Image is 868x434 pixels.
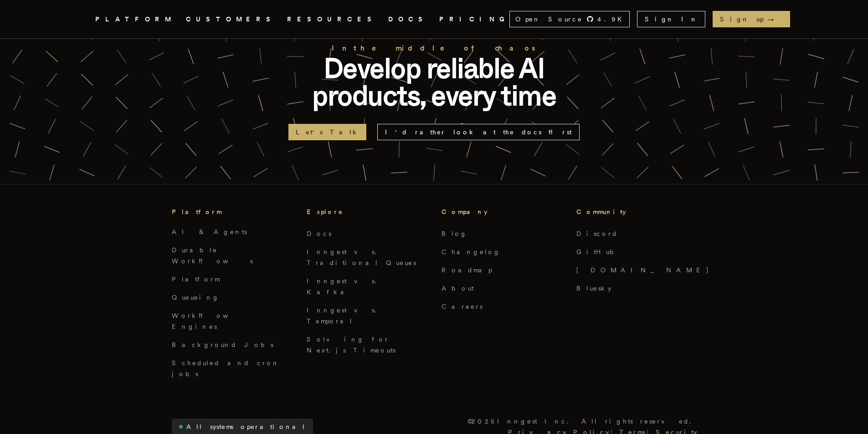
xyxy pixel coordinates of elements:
[576,285,611,292] a: Bluesky
[288,124,366,140] a: Let's Talk
[172,341,273,348] a: Background Jobs
[307,336,395,354] a: Solving for Next.js Timeouts
[388,14,428,25] a: DOCS
[307,248,416,266] a: Inngest vs. Traditional Queues
[576,230,618,237] a: Discord
[576,206,697,217] h3: Community
[172,312,250,330] a: Workflow Engines
[307,206,427,217] h3: Explore
[186,14,276,25] a: CUSTOMERS
[287,14,377,25] button: RESOURCES
[442,248,501,255] a: Changelog
[307,306,382,325] a: Inngest vs. Temporal
[377,124,580,140] a: I'd rather look at the docs first
[172,359,280,378] a: Scheduled and cron jobs
[442,303,483,310] a: Careers
[576,248,620,255] a: GitHub
[713,11,790,27] a: Sign up
[172,206,292,217] h3: Platform
[637,11,705,27] a: Sign In
[172,294,220,301] a: Queueing
[442,230,467,237] a: Blog
[172,246,253,265] a: Durable Workflows
[307,277,382,296] a: Inngest vs. Kafka
[442,285,474,292] a: About
[307,230,331,237] a: Docs
[172,228,247,235] a: AI & Agents
[442,206,562,217] h3: Company
[515,15,583,24] span: Open Source
[172,276,220,283] a: Platform
[95,14,175,25] button: PLATFORM
[439,14,509,25] a: PRICING
[442,266,492,274] a: Roadmap
[288,42,580,55] h2: In the middle of chaos
[597,15,627,24] span: 4.9 K
[767,15,783,24] span: →
[576,266,709,274] a: [DOMAIN_NAME]
[288,55,580,109] p: Develop reliable AI products, every time
[467,416,697,427] p: © 2025 Inngest Inc. All rights reserved.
